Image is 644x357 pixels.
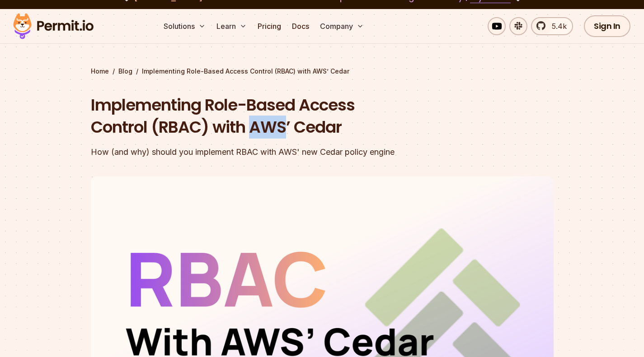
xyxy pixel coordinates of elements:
[91,94,438,139] h1: Implementing Role-Based Access Control (RBAC) with AWS’ Cedar
[584,15,630,37] a: Sign In
[91,67,109,76] a: Home
[91,146,438,158] div: How (and why) should you implement RBAC with AWS' new Cedar policy engine
[160,17,209,35] button: Solutions
[546,21,567,32] span: 5.4k
[9,11,98,42] img: Permit logo
[531,17,573,35] a: 5.4k
[118,67,132,76] a: Blog
[254,17,285,35] a: Pricing
[316,17,367,35] button: Company
[288,17,313,35] a: Docs
[91,67,554,76] div: / /
[213,17,250,35] button: Learn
